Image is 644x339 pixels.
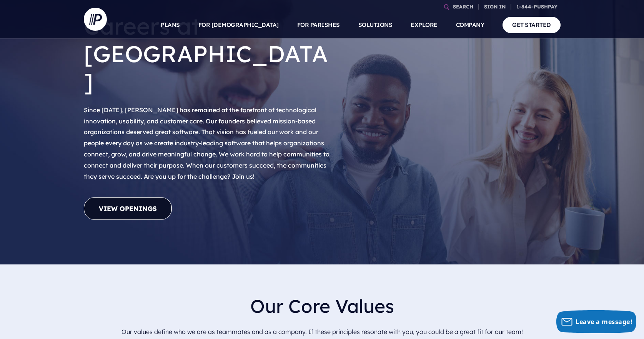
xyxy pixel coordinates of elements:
[84,106,329,180] span: Since [DATE], [PERSON_NAME] has remained at the forefront of technological innovation, usability,...
[503,17,561,33] a: GET STARTED
[456,12,484,38] a: COMPANY
[411,12,438,38] a: EXPLORE
[161,12,180,38] a: PLANS
[84,6,334,101] h1: Careers at [GEOGRAPHIC_DATA]
[358,12,393,38] a: SOLUTIONS
[198,12,279,38] a: FOR [DEMOGRAPHIC_DATA]
[84,197,172,220] a: View Openings
[297,12,340,38] a: FOR PARISHES
[576,317,632,326] span: Leave a message!
[90,289,554,323] h2: Our Core Values
[556,310,636,333] button: Leave a message!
